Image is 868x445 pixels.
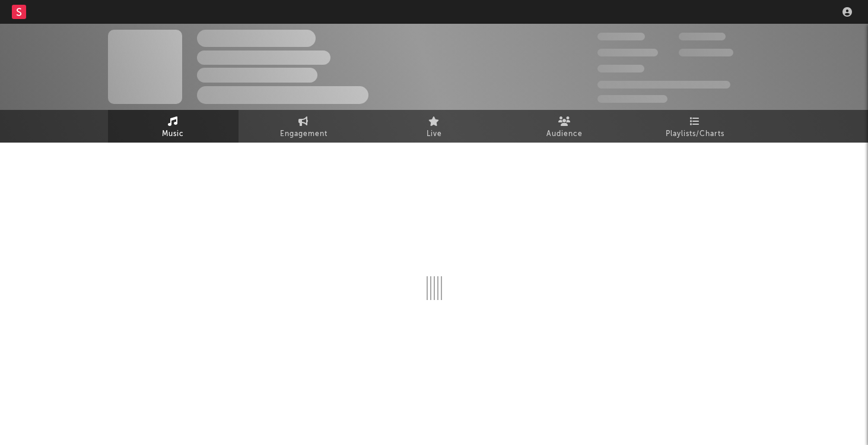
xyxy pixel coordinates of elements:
a: Playlists/Charts [630,110,761,143]
span: Engagement [280,127,328,141]
span: Jump Score: 85.0 [597,95,667,103]
span: Playlists/Charts [666,127,724,141]
span: 300,000 [597,33,645,40]
span: 50,000,000 [597,49,658,56]
span: 100,000 [597,65,644,72]
a: Music [108,110,239,143]
a: Live [369,110,500,143]
span: 100,000 [679,33,726,40]
span: Live [427,127,442,141]
a: Engagement [239,110,369,143]
span: 50,000,000 Monthly Listeners [597,81,730,89]
span: Audience [546,127,583,141]
span: 1,000,000 [679,49,733,56]
a: Audience [500,110,630,143]
span: Music [162,127,184,141]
